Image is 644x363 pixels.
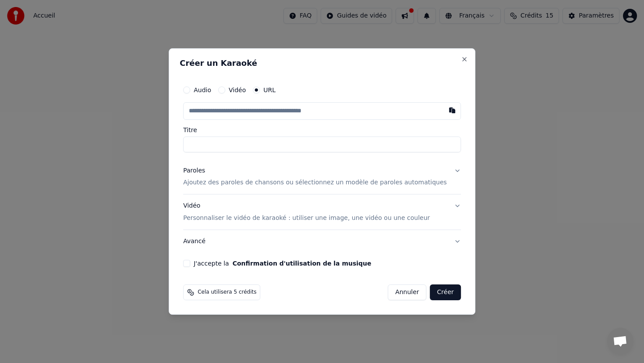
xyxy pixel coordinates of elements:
div: Paroles [183,166,205,175]
p: Ajoutez des paroles de chansons ou sélectionnez un modèle de paroles automatiques [183,179,447,187]
h2: Créer un Karaoké [180,59,464,67]
label: J'accepte la [194,260,371,266]
label: URL [263,87,276,93]
p: Personnaliser le vidéo de karaoké : utiliser une image, une vidéo ou une couleur [183,214,430,223]
button: VidéoPersonnaliser le vidéo de karaoké : utiliser une image, une vidéo ou une couleur [183,195,461,230]
label: Titre [183,127,461,133]
button: J'accepte la [233,260,372,266]
label: Vidéo [229,87,246,93]
span: Cela utilisera 5 crédits [198,289,256,296]
button: Créer [430,284,461,300]
label: Audio [194,87,211,93]
button: Annuler [388,284,426,300]
button: ParolesAjoutez des paroles de chansons ou sélectionnez un modèle de paroles automatiques [183,159,461,194]
div: Vidéo [183,202,430,223]
button: Avancé [183,230,461,253]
